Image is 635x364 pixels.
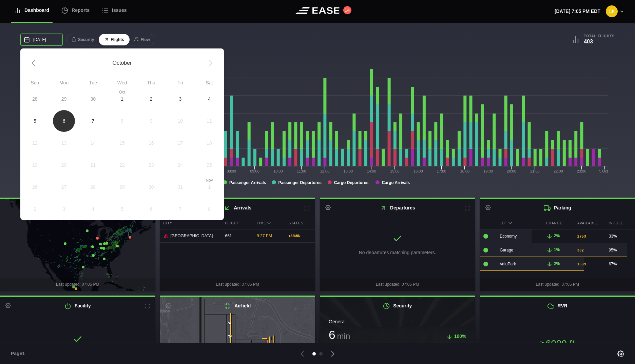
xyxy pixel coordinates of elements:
tspan: Cargo Departures [334,180,369,185]
div: Lot [496,217,541,229]
span: 1 [121,95,123,102]
span: Fri [166,80,195,85]
span: Sun [20,80,50,85]
span: 4 [208,95,211,102]
text: 20:00 [507,169,516,173]
div: City [160,217,220,229]
span: Page 1 [11,350,28,357]
span: Wed [108,80,137,85]
span: Mon [50,80,79,85]
input: mm/dd/yyyy [20,34,63,46]
h2: Security [320,297,475,315]
div: General [329,318,466,325]
h3: 6 [329,329,350,341]
tspan: Passenger Arrivals [229,180,266,185]
h2: Airfield [160,297,315,315]
b: 332 [577,248,584,253]
span: 29 [61,95,67,102]
span: 30 [90,95,96,102]
div: Available [574,217,604,229]
div: Status [285,217,315,229]
div: Last updated: 07:05 PM [320,278,475,291]
div: Last updated: 07:05 PM [160,278,315,291]
span: 1% [554,247,560,252]
h2: Departures [320,199,475,217]
span: Economy [500,234,517,239]
h2: Arrivals [160,199,315,217]
span: 7 [92,117,94,124]
span: 9:27 PM [257,234,272,238]
span: 2 [150,95,153,102]
button: 14 [343,6,351,14]
span: Thu [137,80,166,85]
text: 11:00 [297,169,306,173]
span: 28 [32,95,38,102]
text: 15:00 [390,169,400,173]
text: 22:00 [554,169,563,173]
text: 18:00 [460,169,470,173]
h1: >6000 ft [540,337,575,351]
tspan: Cargo Arrivals [382,180,410,185]
span: ValuPark [500,262,516,266]
button: Security [66,34,99,46]
text: 19:00 [484,169,493,173]
span: October [50,59,195,67]
text: 13:00 [344,169,353,173]
text: 09:00 [250,169,259,173]
div: 33% [609,233,632,239]
p: [DATE] 7:05 PM EDT [555,8,600,15]
b: 1539 [577,262,586,267]
button: Flights [99,34,129,46]
text: 21:00 [530,169,540,173]
tspan: 7. Oct [598,169,608,173]
b: Total Flights [584,34,615,38]
span: 100% [454,333,466,339]
span: Oct [108,90,137,94]
text: 23:00 [577,169,586,173]
span: 2% [554,261,560,266]
text: 17:00 [437,169,446,173]
div: 661 [222,229,252,242]
span: 5 [34,117,36,124]
b: 403 [584,39,593,44]
text: 14:00 [367,169,376,173]
span: 2% [554,234,560,238]
div: + 32 MIN [289,234,312,239]
div: 67% [609,261,632,267]
span: Garage [500,248,513,252]
p: No departures matching parameters. [359,249,436,256]
span: [GEOGRAPHIC_DATA] [171,233,213,239]
b: 2753 [577,234,586,239]
div: Flight [222,217,252,229]
button: Flow [129,34,155,46]
div: 95% [609,247,632,253]
tspan: Passenger Departures [278,180,322,185]
text: 08:00 [227,169,236,173]
img: f81ea1ee949e6f12311e2982f81c518f [606,5,618,17]
div: Time [253,217,284,229]
span: min [337,331,350,341]
div: Change [543,217,573,229]
span: 3 [179,95,181,102]
span: Tue [78,80,108,85]
span: Sat [195,80,224,85]
text: 16:00 [413,169,423,173]
text: 12:00 [320,169,330,173]
text: 10:00 [273,169,283,173]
